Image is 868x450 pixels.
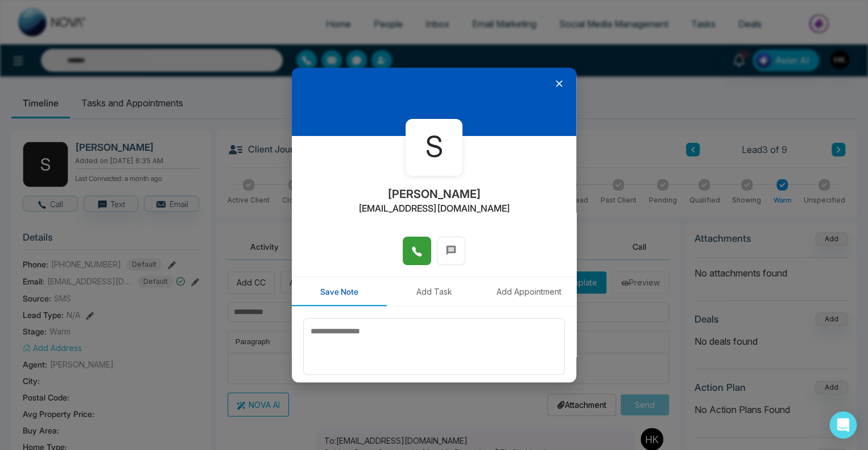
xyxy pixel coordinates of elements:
h2: [PERSON_NAME] [387,187,481,201]
button: Save Note [292,277,387,306]
h2: [EMAIL_ADDRESS][DOMAIN_NAME] [358,203,510,214]
div: Open Intercom Messenger [829,411,857,439]
span: S [425,126,443,168]
button: Add Appointment [481,277,576,306]
button: Add Task [387,277,482,306]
